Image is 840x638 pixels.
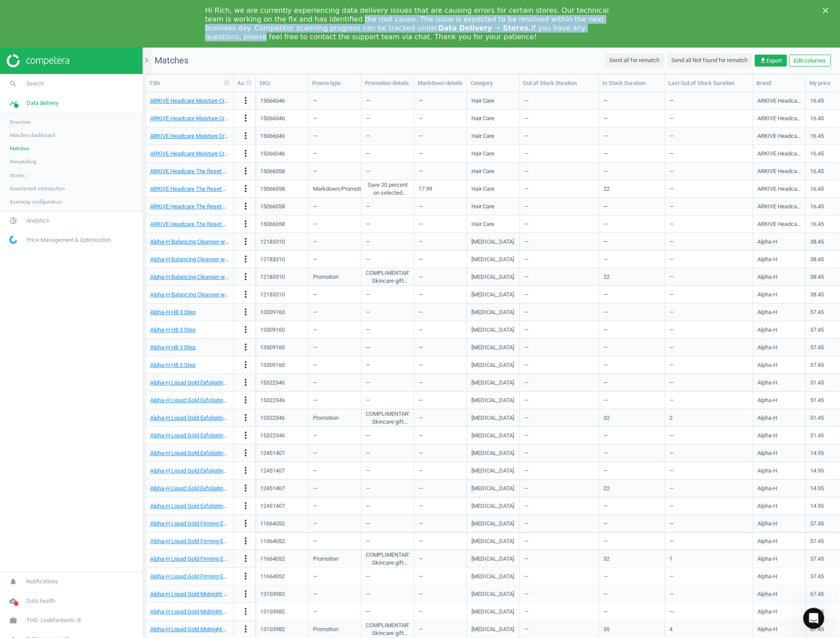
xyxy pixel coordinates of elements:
div: [MEDICAL_DATA] [472,344,514,352]
a: ARKIVE Headcare Moisture Cream 180ml [150,150,252,157]
a: Alpha-H H8 3 Step [150,309,195,315]
i: more_vert [240,218,251,229]
div: 15066046 [260,132,285,140]
button: more_vert [240,341,251,353]
div: — [419,163,462,179]
span: Matches [155,55,188,66]
div: — [604,252,660,267]
a: Alpha-H Liquid Gold Midnight Reboot Serum 50ml [150,608,272,615]
i: more_vert [240,183,251,193]
div: — [670,287,748,302]
i: more_vert [240,253,251,264]
div: — [670,322,748,338]
div: — [670,357,748,373]
span: Search [26,80,44,88]
span: COMPLIMENTARY Skincare gift When you spend €105 on Skincare Adds to bag automatically. [366,269,409,285]
div: — [604,234,660,249]
div: ARKIVE Headcare [758,220,801,228]
i: more_vert [240,165,251,176]
i: more_vert [240,518,251,528]
i: get_app [760,57,767,64]
span: Export [760,57,782,65]
button: more_vert [240,306,251,318]
div: Hi Rich, we are currently experiencing data delivery issues that are causing errors for certain s... [205,6,621,41]
button: more_vert [240,482,251,494]
a: ARKIVE Headcare The Reset Dry Shampoo 200ml [150,185,273,192]
button: more_vert [240,289,251,300]
span: Data delivery [26,99,59,107]
div: — [670,128,748,144]
i: more_vert [240,289,251,299]
i: more_vert [240,412,251,423]
div: — [524,163,594,179]
button: Edit columns [789,55,831,67]
span: Scanning configuration [10,198,62,205]
div: Alpha-H [758,326,777,334]
div: 15066058 [260,185,285,193]
a: Alpha-H H8 3 Step [150,362,195,368]
button: more_vert [240,218,251,230]
div: Alpha-H [758,291,777,299]
div: — [670,93,748,108]
img: wGWNvw8QSZomAAAAABJRU5ErkJggg== [9,236,17,244]
div: — [604,146,660,161]
a: Alpha-H Balancing Cleanser with Aloe [PERSON_NAME] 185ml [150,274,304,280]
div: Hair Care [472,167,494,175]
div: ARKIVE Headcare [758,115,801,122]
div: — [670,340,748,355]
button: more_vert [240,112,251,124]
button: more_vert [240,394,251,406]
div: — [524,128,594,144]
span: THG. Lookfantastic IE [26,617,81,625]
div: — [524,287,594,302]
button: more_vert [240,95,251,106]
div: [MEDICAL_DATA] [472,326,514,334]
button: more_vert [240,623,251,635]
i: work [5,612,22,629]
iframe: Intercom live chat [803,608,825,629]
button: more_vert [240,236,251,247]
i: more_vert [240,465,251,475]
div: — [670,181,748,197]
div: Category [471,79,516,87]
div: — [313,216,357,232]
div: — [366,252,409,267]
button: more_vert [240,271,251,282]
div: 22 [604,185,610,193]
i: more_vert [240,130,251,141]
button: more_vert [240,324,251,335]
div: — [366,128,409,144]
a: ARKIVE Headcare Moisture Cream 180ml [150,133,252,139]
span: Price Management & Optimization [26,236,111,244]
a: Alpha-H Liquid Gold Exfoliating Treatment with 5% [MEDICAL_DATA] 30ml [150,503,332,509]
button: more_vert [240,500,251,512]
div: Hair Care [472,132,494,140]
div: — [366,93,409,108]
div: — [524,111,594,126]
div: — [604,163,660,179]
div: 15066046 [260,150,285,158]
div: — [604,128,660,144]
div: 13309160 [260,308,285,316]
button: more_vert [240,535,251,547]
i: notifications [5,574,22,590]
div: — [366,287,409,302]
span: Matches [10,145,29,152]
a: Alpha-H Liquid Gold Exfoliating Treatment with 5% [MEDICAL_DATA] 100ml [150,379,335,386]
i: more_vert [240,394,251,405]
div: — [604,216,660,232]
i: more_vert [240,236,251,246]
a: Alpha-H Liquid Gold Exfoliating Treatment with 5% [MEDICAL_DATA] 30ml [150,450,332,456]
a: Alpha-H Liquid Gold Exfoliating Treatment with 5% [MEDICAL_DATA] 100ml [150,397,335,404]
div: — [419,146,462,161]
div: — [524,304,594,320]
i: chevron_right [141,55,152,66]
div: 15066046 [260,115,285,122]
div: 22 [604,273,610,281]
button: more_vert [240,200,251,212]
span: Rematching [10,158,37,165]
a: Alpha-H Liquid Gold Firming Eye Cream 15ml [150,573,260,580]
button: more_vert [240,377,251,388]
div: — [604,93,660,108]
button: more_vert [240,588,251,600]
